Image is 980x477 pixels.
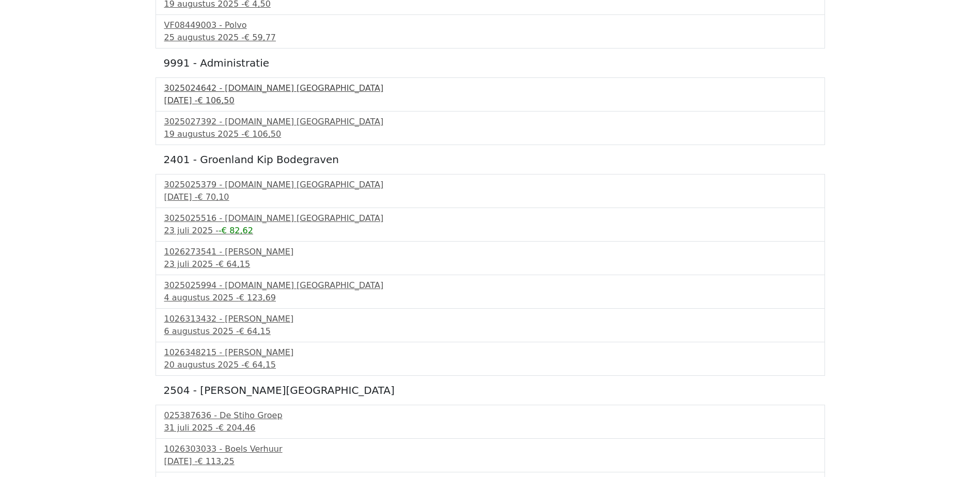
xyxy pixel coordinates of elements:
h5: 9991 - Administratie [164,57,817,69]
span: € 113,25 [197,456,234,466]
span: € 64,15 [244,360,276,370]
div: [DATE] - [164,455,816,468]
div: 19 augustus 2025 - [164,128,816,140]
div: 025387636 - De Stiho Groep [164,409,816,422]
span: € 70,10 [197,192,229,202]
span: € 204,46 [219,423,255,433]
div: [DATE] - [164,94,816,107]
div: 23 juli 2025 - [164,258,816,271]
div: 3025025516 - [DOMAIN_NAME] [GEOGRAPHIC_DATA] [164,212,816,225]
a: 1026273541 - [PERSON_NAME]23 juli 2025 -€ 64,15 [164,246,816,271]
div: [DATE] - [164,191,816,203]
a: 1026348215 - [PERSON_NAME]20 augustus 2025 -€ 64,15 [164,346,816,371]
a: 025387636 - De Stiho Groep31 juli 2025 -€ 204,46 [164,409,816,434]
h5: 2504 - [PERSON_NAME][GEOGRAPHIC_DATA] [164,384,817,396]
div: 20 augustus 2025 - [164,359,816,371]
div: 4 augustus 2025 - [164,292,816,304]
a: 3025025379 - [DOMAIN_NAME] [GEOGRAPHIC_DATA][DATE] -€ 70,10 [164,179,816,203]
span: € 64,15 [239,326,271,336]
span: € 64,15 [219,259,250,269]
div: 3025025994 - [DOMAIN_NAME] [GEOGRAPHIC_DATA] [164,279,816,292]
a: 3025025994 - [DOMAIN_NAME] [GEOGRAPHIC_DATA]4 augustus 2025 -€ 123,69 [164,279,816,304]
div: VF08449003 - Polvo [164,19,816,31]
h5: 2401 - Groenland Kip Bodegraven [164,153,817,166]
span: € 106,50 [244,129,281,139]
a: 3025025516 - [DOMAIN_NAME] [GEOGRAPHIC_DATA]23 juli 2025 --€ 82,62 [164,212,816,237]
a: 1026303033 - Boels Verhuur[DATE] -€ 113,25 [164,443,816,468]
div: 3025025379 - [DOMAIN_NAME] [GEOGRAPHIC_DATA] [164,179,816,191]
span: € 106,50 [197,96,234,105]
div: 3025024642 - [DOMAIN_NAME] [GEOGRAPHIC_DATA] [164,82,816,94]
span: € 123,69 [239,293,276,303]
div: 1026313432 - [PERSON_NAME] [164,313,816,325]
div: 25 augustus 2025 - [164,31,816,44]
a: 1026313432 - [PERSON_NAME]6 augustus 2025 -€ 64,15 [164,313,816,338]
a: 3025024642 - [DOMAIN_NAME] [GEOGRAPHIC_DATA][DATE] -€ 106,50 [164,82,816,107]
div: 3025027392 - [DOMAIN_NAME] [GEOGRAPHIC_DATA] [164,116,816,128]
a: VF08449003 - Polvo25 augustus 2025 -€ 59,77 [164,19,816,44]
div: 23 juli 2025 - [164,225,816,237]
div: 1026303033 - Boels Verhuur [164,443,816,455]
div: 6 augustus 2025 - [164,325,816,338]
div: 1026273541 - [PERSON_NAME] [164,246,816,258]
div: 31 juli 2025 - [164,422,816,434]
div: 1026348215 - [PERSON_NAME] [164,346,816,359]
span: -€ 82,62 [219,226,253,235]
span: € 59,77 [244,33,276,42]
a: 3025027392 - [DOMAIN_NAME] [GEOGRAPHIC_DATA]19 augustus 2025 -€ 106,50 [164,116,816,140]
